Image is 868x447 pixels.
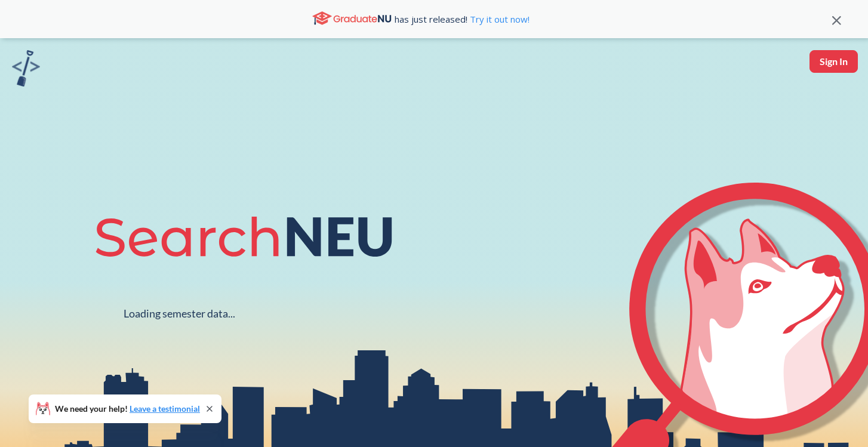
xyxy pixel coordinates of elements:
[467,13,530,25] a: Try it out now!
[12,50,40,90] a: sandbox logo
[809,50,858,73] button: Sign In
[124,307,235,320] div: Loading semester data...
[130,403,200,414] a: Leave a testimonial
[395,13,530,26] span: has just released!
[55,405,200,413] span: We need your help!
[12,50,40,87] img: sandbox logo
